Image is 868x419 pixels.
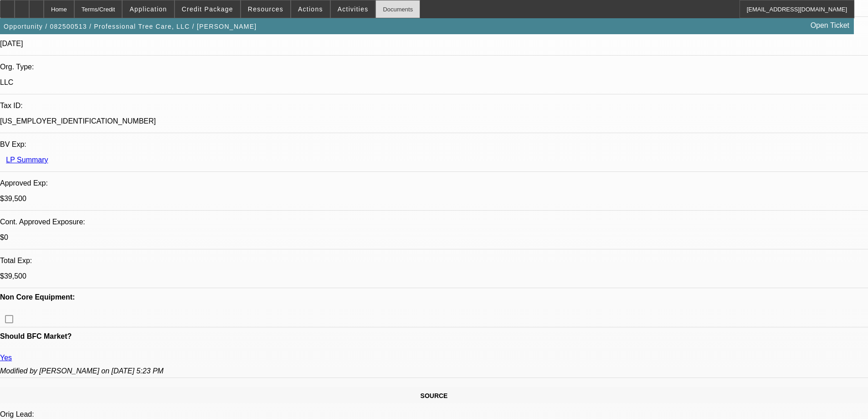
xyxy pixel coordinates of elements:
button: Resources [241,0,290,18]
span: SOURCE [421,392,448,399]
span: Opportunity / 082500513 / Professional Tree Care, LLC / [PERSON_NAME] [4,23,257,30]
a: LP Summary [6,156,48,164]
span: Resources [248,5,283,13]
button: Activities [331,0,375,18]
span: Actions [298,5,323,13]
span: Application [129,5,167,13]
button: Credit Package [175,0,240,18]
a: Open Ticket [807,18,853,33]
span: Credit Package [182,5,233,13]
button: Application [123,0,174,18]
span: Activities [338,5,369,13]
button: Actions [291,0,330,18]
